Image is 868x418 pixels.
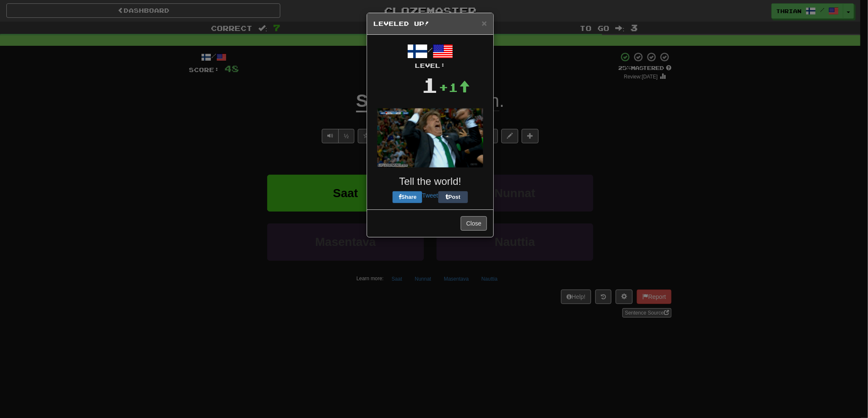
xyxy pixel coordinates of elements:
[438,191,468,203] button: Post
[373,176,487,187] h3: Tell the world!
[422,192,438,199] a: Tweet
[393,191,422,203] button: Share
[373,41,487,70] div: /
[482,18,487,28] span: ×
[373,20,487,28] h5: Leveled Up!
[377,108,483,167] img: soccer-coach-305de1daf777ce53eb89c6f6bc29008043040bc4dbfb934f710cb4871828419f.gif
[461,216,487,231] button: Close
[482,19,487,28] button: Close
[373,61,487,70] div: Level:
[422,70,439,100] div: 1
[439,79,470,96] div: +1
